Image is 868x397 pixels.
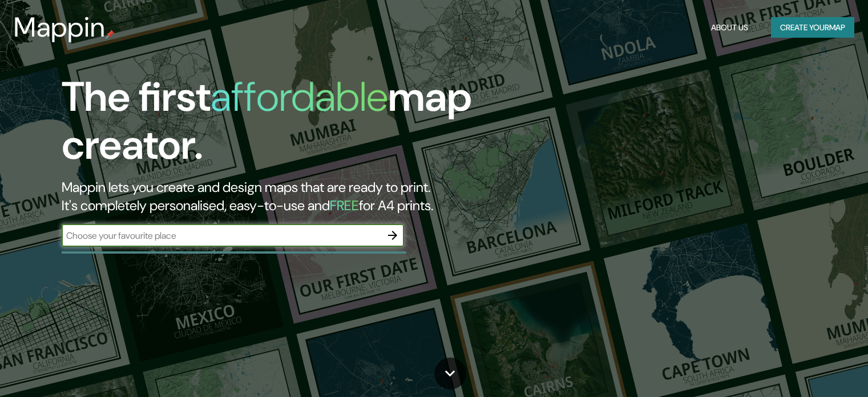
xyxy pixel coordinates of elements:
h2: Mappin lets you create and design maps that are ready to print. It's completely personalised, eas... [62,178,496,215]
h5: FREE [330,197,359,214]
button: Create yourmap [771,17,854,38]
h3: Mappin [14,11,106,43]
input: Choose your favourite place [62,229,381,242]
button: About Us [706,17,753,38]
h1: The first map creator. [62,73,496,178]
h1: affordable [211,70,388,123]
img: mappin-pin [106,30,115,39]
